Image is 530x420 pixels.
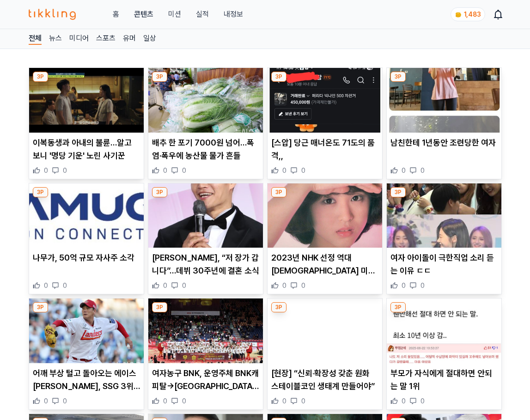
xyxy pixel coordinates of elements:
[152,302,167,312] div: 3P
[168,9,181,20] button: 미션
[152,367,259,393] p: 여자농구 BNK, 운영주체 BNK캐피탈→[GEOGRAPHIC_DATA]은행 변경
[163,281,167,290] span: 0
[29,67,144,179] div: 3P 이복동생과 아내의 불륜…알고 보니 '명당 기운' 노린 사기꾼 이복동생과 아내의 불륜…알고 보니 '명당 기운' 노린 사기꾼 0 0
[301,166,305,175] span: 0
[148,67,263,179] div: 3P 배추 한 포기 7000원 넘어…폭염·폭우에 농산물 물가 흔들 배추 한 포기 7000원 넘어…폭염·폭우에 농산물 물가 흔들 0 0
[33,136,140,162] p: 이복동생과 아내의 불륜…알고 보니 '명당 기운' 노린 사기꾼
[63,396,67,406] span: 0
[271,367,378,393] p: [현장] “신뢰‧확장성 갖춘 원화 스테이블코인 생태계 만들어야”
[420,396,425,406] span: 0
[196,9,209,20] a: 실적
[148,183,263,295] div: 3P 김종국, “저 장가 갑니다”…데뷔 30주년에 결혼 소식 [PERSON_NAME], “저 장가 갑니다”…데뷔 30주년에 결혼 소식 0 0
[386,183,502,295] div: 3P 여자 아이돌이 극한직업 소리 듣는 이유 ㄷㄷ 여자 아이돌이 극한직업 소리 듣는 이유 ㄷㄷ 0 0
[29,298,144,363] img: 어깨 부상 털고 돌아오는 에이스 김광현, SSG 3위 등극 이끌까
[152,72,167,82] div: 3P
[402,281,406,290] span: 0
[268,298,382,363] img: [현장] “신뢰‧확장성 갖춘 원화 스테이블코인 생태계 만들어야”
[134,9,153,20] a: 콘텐츠
[143,33,156,45] a: 일상
[224,9,243,20] a: 내정보
[387,298,501,363] img: 부모가 자식에게 절대하면 안되는 말 1위
[148,68,263,133] img: 배추 한 포기 7000원 넘어…폭염·폭우에 농산물 물가 흔들
[33,302,48,312] div: 3P
[163,396,167,406] span: 0
[282,166,286,175] span: 0
[390,367,498,393] p: 부모가 자식에게 절대하면 안되는 말 1위
[390,136,498,149] p: 남친한테 1년동안 조련당한 여자
[390,72,406,82] div: 3P
[123,33,136,45] a: 유머
[182,166,186,175] span: 0
[148,183,263,248] img: 김종국, “저 장가 갑니다”…데뷔 30주년에 결혼 소식
[282,396,286,406] span: 0
[148,298,263,363] img: 여자농구 BNK, 운영주체 BNK캐피탈→부산은행 변경
[152,187,167,197] div: 3P
[113,9,119,20] a: 홈
[390,302,406,312] div: 3P
[44,396,48,406] span: 0
[420,166,425,175] span: 0
[271,187,286,197] div: 3P
[386,67,502,179] div: 3P 남친한테 1년동안 조련당한 여자 남친한테 1년동안 조련당한 여자 0 0
[390,251,498,277] p: 여자 아이돌이 극한직업 소리 듣는 이유 ㄷㄷ
[182,396,186,406] span: 0
[464,11,481,18] span: 1,483
[63,281,67,290] span: 0
[29,183,144,248] img: 나무가, 50억 규모 자사주 소각
[271,136,378,162] p: [스압] 당근 매너온도 71도의 품격,,
[402,396,406,406] span: 0
[268,68,382,133] img: [스압] 당근 매너온도 71도의 품격,,
[402,166,406,175] span: 0
[33,251,140,264] p: 나무가, 50억 규모 자사주 소각
[49,33,62,45] a: 뉴스
[33,72,48,82] div: 3P
[420,281,425,290] span: 0
[386,298,502,410] div: 3P 부모가 자식에게 절대하면 안되는 말 1위 부모가 자식에게 절대하면 안되는 말 1위 0 0
[152,136,259,162] p: 배추 한 포기 7000원 넘어…폭염·폭우에 농산물 물가 흔들
[33,367,140,393] p: 어깨 부상 털고 돌아오는 에이스 [PERSON_NAME], SSG 3위 등극 이끌까
[69,33,89,45] a: 미디어
[44,281,48,290] span: 0
[29,33,42,45] a: 전체
[390,187,406,197] div: 3P
[163,166,167,175] span: 0
[268,183,382,248] img: 2023년 NHK 선정 역대 일본 미녀 17선
[152,251,259,277] p: [PERSON_NAME], “저 장가 갑니다”…데뷔 30주년에 결혼 소식
[182,281,186,290] span: 0
[148,298,263,410] div: 3P 여자농구 BNK, 운영주체 BNK캐피탈→부산은행 변경 여자농구 BNK, 운영주체 BNK캐피탈→[GEOGRAPHIC_DATA]은행 변경 0 0
[63,166,67,175] span: 0
[29,298,144,410] div: 3P 어깨 부상 털고 돌아오는 에이스 김광현, SSG 3위 등극 이끌까 어깨 부상 털고 돌아오는 에이스 [PERSON_NAME], SSG 3위 등극 이끌까 0 0
[387,68,501,133] img: 남친한테 1년동안 조련당한 여자
[271,72,286,82] div: 3P
[267,298,383,410] div: 3P [현장] “신뢰‧확장성 갖춘 원화 스테이블코인 생태계 만들어야” [현장] “신뢰‧확장성 갖춘 원화 스테이블코인 생태계 만들어야” 0 0
[387,183,501,248] img: 여자 아이돌이 극한직업 소리 듣는 이유 ㄷㄷ
[29,68,144,133] img: 이복동생과 아내의 불륜…알고 보니 '명당 기운' 노린 사기꾼
[301,281,305,290] span: 0
[44,166,48,175] span: 0
[271,302,286,312] div: 3P
[301,396,305,406] span: 0
[451,7,483,21] a: coin 1,483
[267,183,383,295] div: 3P 2023년 NHK 선정 역대 일본 미녀 17선 2023년 NHK 선정 역대 [DEMOGRAPHIC_DATA] 미녀 17선 0 0
[96,33,116,45] a: 스포츠
[267,67,383,179] div: 3P [스압] 당근 매너온도 71도의 품격,, [스압] 당근 매너온도 71도의 품격,, 0 0
[455,11,462,18] img: coin
[29,9,76,20] img: 티끌링
[282,281,286,290] span: 0
[33,187,48,197] div: 3P
[29,183,144,295] div: 3P 나무가, 50억 규모 자사주 소각 나무가, 50억 규모 자사주 소각 0 0
[271,251,378,277] p: 2023년 NHK 선정 역대 [DEMOGRAPHIC_DATA] 미녀 17선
